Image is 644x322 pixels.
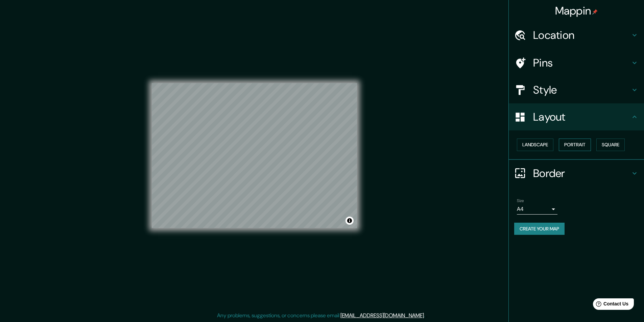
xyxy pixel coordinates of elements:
[517,198,524,203] label: Size
[509,76,644,103] div: Style
[426,312,427,320] div: .
[592,9,598,15] img: pin-icon.png
[555,4,598,18] h4: Mappin
[559,139,591,151] button: Portrait
[596,139,625,151] button: Square
[584,296,637,315] iframe: Help widget launcher
[517,204,557,215] div: A4
[425,312,426,320] div: .
[509,103,644,130] div: Layout
[345,217,354,225] button: Toggle attribution
[509,49,644,76] div: Pins
[533,110,630,124] h4: Layout
[217,312,425,320] p: Any problems, suggestions, or concerns please email .
[533,83,630,97] h4: Style
[514,223,565,235] button: Create your map
[509,22,644,49] div: Location
[517,139,553,151] button: Landscape
[509,160,644,187] div: Border
[533,56,630,70] h4: Pins
[533,28,630,42] h4: Location
[533,167,630,180] h4: Border
[340,312,424,319] a: [EMAIL_ADDRESS][DOMAIN_NAME]
[152,83,357,228] canvas: Map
